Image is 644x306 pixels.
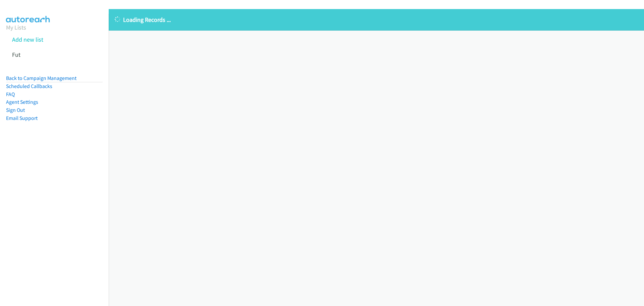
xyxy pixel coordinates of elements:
[6,91,15,97] a: FAQ
[6,83,52,89] a: Scheduled Callbacks
[6,75,76,81] a: Back to Campaign Management
[6,115,38,121] a: Email Support
[6,99,38,105] a: Agent Settings
[115,15,638,24] p: Loading Records ...
[12,51,20,58] a: Fut
[6,107,25,113] a: Sign Out
[6,24,26,31] a: My Lists
[12,36,43,43] a: Add new list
